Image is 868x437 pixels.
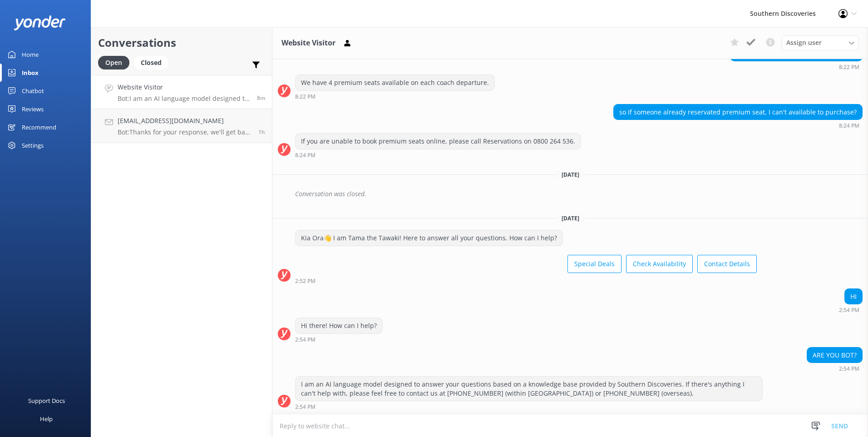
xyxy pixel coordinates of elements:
a: [EMAIL_ADDRESS][DOMAIN_NAME]Bot:Thanks for your response, we'll get back to you as soon as we can... [91,109,272,143]
a: Website VisitorBot:I am an AI language model designed to answer your questions based on a knowled... [91,75,272,109]
strong: 8:22 PM [839,65,859,70]
strong: 2:54 PM [295,337,316,343]
span: [DATE] [556,214,585,222]
div: Support Docs [28,392,65,410]
div: Assign User [782,35,859,50]
div: HI [845,289,862,304]
div: Sep 25 2025 02:54pm (UTC +12:00) Pacific/Auckland [807,365,863,372]
div: Sep 25 2025 02:52pm (UTC +12:00) Pacific/Auckland [295,278,757,284]
span: Sep 25 2025 01:16pm (UTC +12:00) Pacific/Auckland [258,128,265,136]
div: Recommend [22,118,56,136]
button: Special Deals [567,255,621,273]
button: Contact Details [697,255,757,273]
div: Reviews [22,100,44,118]
img: yonder-white-logo.png [14,15,66,30]
a: Open [98,57,134,67]
div: Help [40,410,53,428]
div: Home [22,45,39,64]
h4: [EMAIL_ADDRESS][DOMAIN_NAME] [118,116,252,126]
div: Sep 25 2025 02:54pm (UTC +12:00) Pacific/Auckland [839,307,863,313]
strong: 8:22 PM [295,94,316,99]
h4: Website Visitor [118,82,250,92]
div: I am an AI language model designed to answer your questions based on a knowledge base provided by... [296,377,762,401]
div: Inbox [22,64,39,82]
strong: 8:24 PM [295,153,316,158]
button: Check Availability [626,255,693,273]
div: Sep 25 2025 02:54pm (UTC +12:00) Pacific/Auckland [295,336,383,343]
span: Assign user [786,38,822,48]
div: Chatbot [22,82,44,100]
div: Kia Ora👋 I am Tama the Tawaki! Here to answer all your questions. How can I help? [296,230,562,246]
div: If you are unable to book premium seats online, please call Reservations on 0800 264 536. [296,134,581,149]
div: Hi there! How can I help? [296,318,382,333]
strong: 2:54 PM [839,308,859,313]
div: Sep 25 2025 02:54pm (UTC +12:00) Pacific/Auckland [295,403,763,410]
strong: 2:54 PM [295,404,316,410]
span: Sep 25 2025 02:54pm (UTC +12:00) Pacific/Auckland [257,94,265,102]
a: Closed [134,57,173,67]
div: Settings [22,136,44,154]
div: Conversation was closed. [295,186,863,202]
div: 2025-09-22T20:46:50.211 [278,186,863,202]
h2: Conversations [98,34,265,51]
div: We have 4 premium seats available on each coach departure. [296,75,494,90]
p: Bot: Thanks for your response, we'll get back to you as soon as we can during opening hours. [118,128,252,136]
p: Bot: I am an AI language model designed to answer your questions based on a knowledge base provid... [118,94,250,103]
div: Closed [134,56,168,70]
div: Sep 22 2025 08:24pm (UTC +12:00) Pacific/Auckland [613,122,863,129]
strong: 8:24 PM [839,123,859,129]
span: [DATE] [556,171,585,179]
strong: 2:54 PM [839,366,859,372]
div: ARE YOU BOT? [807,348,862,363]
strong: 2:52 PM [295,278,316,284]
div: Sep 22 2025 08:22pm (UTC +12:00) Pacific/Auckland [730,64,863,70]
div: Sep 22 2025 08:24pm (UTC +12:00) Pacific/Auckland [295,152,581,158]
div: Sep 22 2025 08:22pm (UTC +12:00) Pacific/Auckland [295,93,495,99]
h3: Website Visitor [281,37,335,49]
div: Open [98,56,129,70]
div: so If someone already reservated premium seat, I can't available to purchase? [614,104,862,120]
